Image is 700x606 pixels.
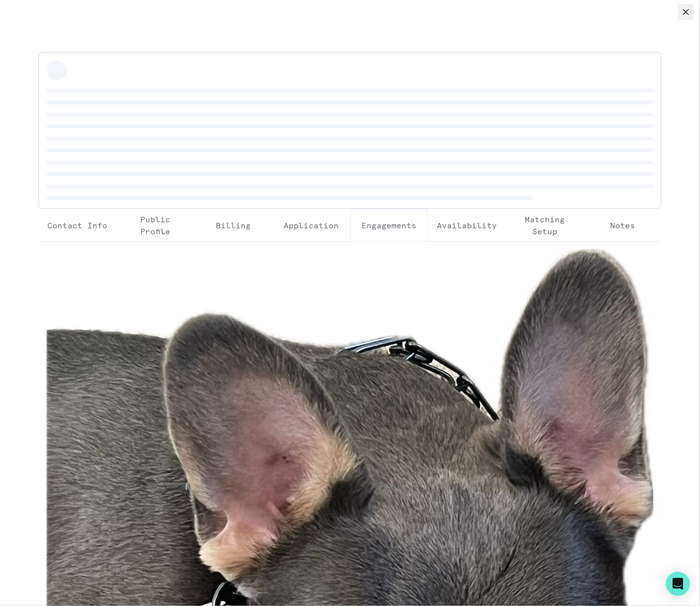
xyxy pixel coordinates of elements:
[666,572,690,596] div: Open Intercom Messenger
[514,213,575,237] p: Matching Setup
[610,219,635,231] p: Notes
[284,219,339,231] p: Application
[678,4,694,20] button: Close
[47,219,107,231] p: Contact Info
[361,219,416,231] p: Engagements
[216,219,251,231] p: Billing
[437,219,497,231] p: Availability
[125,213,186,237] p: Public Profile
